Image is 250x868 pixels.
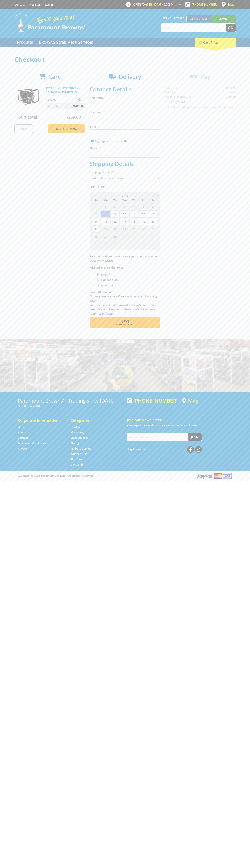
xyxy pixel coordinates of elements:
[211,15,236,29] a: Mount [PERSON_NAME]
[119,73,141,80] span: Delivery
[14,473,236,479] div: ® Copyright 2025 Paramount Browns'. All Rights Reserved.
[120,319,129,324] span: Next
[90,170,160,174] label: Shipping Method
[91,210,101,218] span: 7
[71,425,83,429] a: Go to the Hardware page
[48,73,60,80] span: Cart
[110,210,120,218] span: 9
[120,210,129,218] span: 10
[97,278,99,281] input: Please select who will pick up the order.
[139,218,148,225] span: 19
[46,103,85,109] p: Item total:
[101,198,110,203] span: Mo
[129,198,138,203] span: Th
[110,233,120,240] span: 30
[120,225,129,233] span: 24
[91,233,101,240] span: 28
[71,441,80,445] a: Go to the Storage page
[127,398,178,403] div: [PHONE_NUMBER]
[110,218,120,225] span: 16
[71,431,84,434] a: Go to the Machinery page
[66,114,81,120] span: $289.00
[148,218,157,225] span: 20
[30,3,40,6] a: Go to the registration page
[91,203,101,210] span: 31
[90,160,160,167] h2: Shipping Details
[148,198,157,203] span: Sa
[148,210,157,218] span: 13
[101,218,110,225] span: 15
[14,3,25,6] a: Go to the Contact page
[197,473,232,479] img: PayPal, Mastercard, Visa accepted
[148,225,157,233] span: 27
[73,103,84,109] span: $289.00
[100,282,114,288] label: A Courier
[91,240,101,248] span: 5
[36,38,96,47] a: Go to the BROWNS Scrap Metal Services page
[120,198,129,203] span: We
[129,203,138,210] span: 4
[14,56,236,63] h1: Checkout
[18,447,27,450] a: Go to the Privacy page
[90,151,160,158] input: Please enter your telephone number.
[97,284,99,286] input: Please select who will pick up the order.
[90,124,160,129] label: Email
[186,15,211,22] a: Gepps Cross
[91,198,101,203] span: Su
[90,110,160,114] label: Last name
[161,24,226,32] input: Search
[120,203,129,210] span: 3
[101,225,110,233] span: 22
[18,403,123,408] p: [STREET_ADDRESS]
[120,240,129,248] span: 8
[46,97,65,102] p: $289.00
[90,86,160,93] h2: Contact Details
[100,271,111,278] label: Myself
[110,240,120,248] span: 7
[148,203,157,210] span: 6
[188,433,202,441] button: Join
[71,457,82,461] a: Go to the Skip Bins page
[97,273,99,276] input: Please select who will pick up the order.
[139,225,148,233] span: 26
[18,398,123,403] h3: Paramount Browns' - Trading since [DATE]
[91,218,101,225] span: 14
[110,203,120,210] span: 2
[101,233,110,240] span: 29
[101,203,110,210] span: 1
[120,218,129,225] span: 17
[182,398,199,404] a: View a map of Gepps Cross location
[129,225,138,233] span: 25
[226,24,236,32] button: Go
[161,15,186,21] span: Set your store
[139,198,148,203] span: Fr
[139,233,148,240] span: 3
[133,3,174,6] span: OPEN [DATE]
[90,95,160,100] label: First name
[90,265,160,270] label: Who will pick up the order?
[127,433,188,441] input: Your email address
[110,225,120,233] span: 23
[139,240,148,248] span: 10
[101,210,110,218] span: 8
[120,233,129,240] span: 1
[71,463,83,467] a: Go to the Gift Cards page
[14,13,86,32] img: Paramount Browns'
[129,233,138,240] span: 2
[71,452,87,456] a: Go to the Wheelie Bins page
[79,86,81,90] a: Remove from cart
[139,210,148,218] span: 12
[18,441,46,445] a: Go to the Terms and Conditions page
[127,423,232,428] p: Keep up to date with the latest news and special offers.
[110,198,120,203] span: Tu
[71,436,88,440] a: Go to the Steel Supplies page
[90,115,160,121] input: Please enter your last name.
[90,255,158,262] em: Paramount Browns will contact you when your order is ready for pickup
[121,194,129,197] span: [DATE]
[14,124,33,133] a: Print
[18,436,28,440] a: Go to the Contact page
[95,139,129,143] label: Sign up for the newsletter
[100,277,120,283] label: Someone Else
[139,203,148,210] span: 5
[18,418,63,423] h5: Corporate Information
